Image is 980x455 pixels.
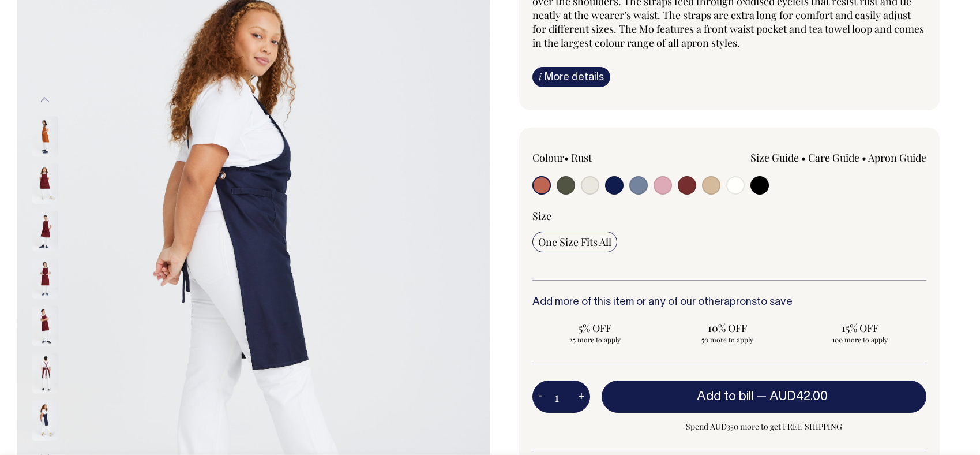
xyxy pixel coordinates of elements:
span: Spend AUD350 more to get FREE SHIPPING [602,420,927,434]
img: dark-navy [32,400,58,441]
span: 50 more to apply [670,335,784,344]
input: 5% OFF 25 more to apply [532,318,658,348]
span: AUD42.00 [769,391,828,402]
a: Apron Guide [868,151,926,165]
input: 10% OFF 50 more to apply [664,318,790,348]
img: rust [32,116,58,156]
img: burgundy [32,305,58,346]
a: Size Guide [750,151,799,165]
span: 25 more to apply [538,335,652,344]
span: 15% OFF [803,321,917,335]
button: Add to bill —AUD42.00 [602,381,927,413]
span: • [862,151,866,165]
img: burgundy [32,211,58,251]
button: - [532,385,549,408]
span: • [564,151,569,165]
input: One Size Fits All [532,232,617,252]
a: iMore details [532,67,610,87]
span: 10% OFF [670,321,784,335]
div: Size [532,209,927,223]
img: burgundy [32,353,58,393]
span: — [756,391,831,402]
span: • [801,151,806,165]
label: Rust [571,151,592,165]
span: Add to bill [697,391,753,402]
img: burgundy [32,163,58,204]
span: 100 more to apply [803,335,917,344]
a: aprons [724,297,757,307]
button: + [572,385,590,408]
input: 15% OFF 100 more to apply [797,318,923,348]
div: Colour [532,151,690,165]
img: burgundy [32,258,58,299]
span: 5% OFF [538,321,652,335]
button: Previous [36,87,54,113]
a: Care Guide [808,151,859,165]
h6: Add more of this item or any of our other to save [532,297,927,308]
span: i [539,70,542,83]
span: One Size Fits All [538,235,611,249]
